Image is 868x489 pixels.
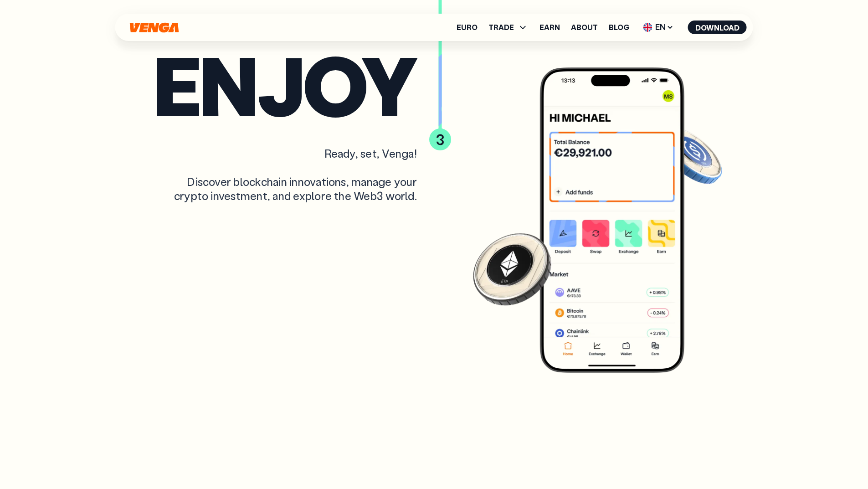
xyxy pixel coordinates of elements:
img: flag-uk [643,23,652,32]
span: EN [640,20,677,35]
a: Euro [457,24,478,31]
div: 3 [429,129,451,150]
a: About [571,24,598,31]
h2: enjoy [153,49,417,118]
button: Download [688,21,747,34]
a: Earn [539,24,560,31]
svg: Home [129,22,180,33]
div: Ready, set, Venga! Discover blockchain innovations, manage your crypto investment, and explore th... [153,146,417,203]
span: TRADE [488,24,514,31]
span: TRADE [488,22,529,33]
a: Blog [609,24,629,31]
img: phone [471,67,724,372]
